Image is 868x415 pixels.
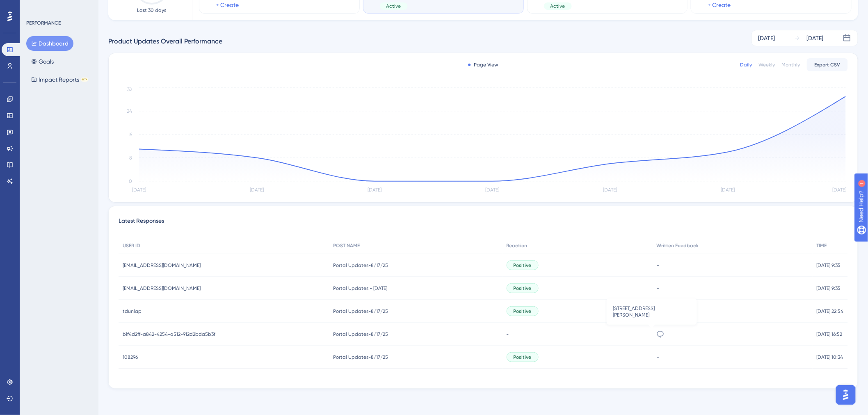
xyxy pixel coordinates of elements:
[108,36,222,46] span: Product Updates Overall Performance
[26,36,73,51] button: Dashboard
[333,242,360,249] span: POST NAME
[758,33,775,43] div: [DATE]
[137,7,167,14] span: Last 30 days
[817,262,841,269] span: [DATE] 9:35
[333,262,388,269] span: Portal Updates-8/17/25
[514,262,532,269] span: Positive
[514,308,532,315] span: Positive
[333,354,388,360] span: Portal Updates-8/17/25
[128,132,132,137] tspan: 16
[129,178,132,184] tspan: 0
[81,78,88,82] div: BETA
[123,354,138,360] span: 108296
[26,20,61,26] div: PERFORMANCE
[656,307,809,315] div: -
[26,72,93,87] button: Impact ReportsBETA
[817,285,841,292] span: [DATE] 9:35
[119,216,164,231] span: Latest Responses
[721,187,735,193] tspan: [DATE]
[603,187,617,193] tspan: [DATE]
[656,242,699,249] span: Written Feedback
[333,331,388,337] span: Portal Updates-8/17/25
[514,354,532,360] span: Positive
[127,87,132,92] tspan: 32
[807,33,824,43] div: [DATE]
[19,2,51,12] span: Need Help?
[656,353,809,361] div: -
[123,285,201,292] span: [EMAIL_ADDRESS][DOMAIN_NAME]
[333,308,388,315] span: Portal Updates-8/17/25
[817,308,844,315] span: [DATE] 22:54
[740,62,752,68] div: Daily
[817,242,827,249] span: TIME
[57,4,59,11] div: 1
[807,58,848,71] button: Export CSV
[123,331,215,337] span: b1f4d2ff-a842-4254-a512-912d2bda5b3f
[514,285,532,292] span: Positive
[613,305,690,318] span: [STREET_ADDRESS][PERSON_NAME]
[333,285,388,292] span: Portal Updates - [DATE]
[123,308,142,315] span: tdunlap
[834,383,858,407] iframe: UserGuiding AI Assistant Launcher
[782,62,800,68] div: Monthly
[550,3,565,9] span: Active
[832,187,846,193] tspan: [DATE]
[129,155,132,161] tspan: 8
[123,242,140,249] span: USER ID
[132,187,146,193] tspan: [DATE]
[817,354,843,360] span: [DATE] 10:34
[386,3,401,9] span: Active
[368,187,381,193] tspan: [DATE]
[127,108,132,114] tspan: 24
[759,62,775,68] div: Weekly
[507,242,528,249] span: Reaction
[656,261,809,269] div: -
[250,187,264,193] tspan: [DATE]
[815,62,841,68] span: Export CSV
[507,331,509,337] span: -
[26,54,59,69] button: Goals
[123,262,201,269] span: [EMAIL_ADDRESS][DOMAIN_NAME]
[656,284,809,292] div: -
[486,187,500,193] tspan: [DATE]
[817,331,843,337] span: [DATE] 16:52
[468,62,498,68] div: Page View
